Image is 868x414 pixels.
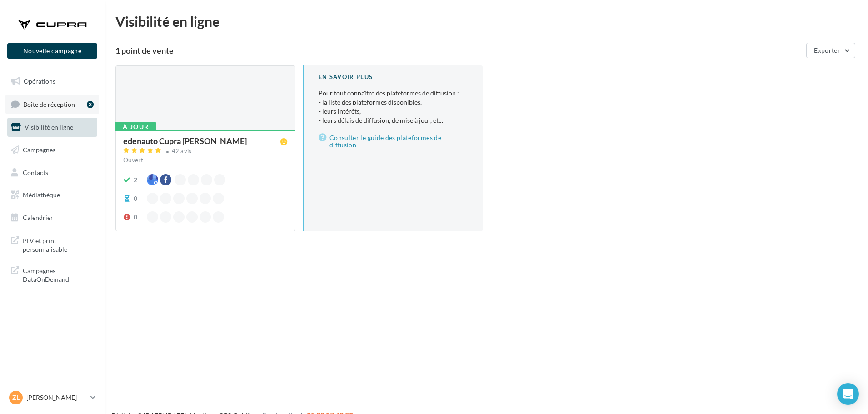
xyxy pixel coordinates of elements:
a: PLV et print personnalisable [5,231,99,258]
a: Campagnes [5,140,99,160]
p: [PERSON_NAME] [26,393,87,402]
span: Campagnes DataOnDemand [23,264,94,284]
div: 3 [87,101,94,108]
span: Boîte de réception [23,100,75,108]
span: Médiathèque [23,191,60,199]
div: Visibilité en ligne [115,15,857,28]
div: 0 [134,194,137,203]
div: edenauto Cupra [PERSON_NAME] [123,137,247,145]
a: Médiathèque [5,185,99,205]
span: Opérations [24,77,55,85]
li: - la liste des plateformes disponibles, [319,98,468,107]
a: Consulter le guide des plateformes de diffusion [319,132,468,150]
div: 0 [134,213,137,222]
div: 2 [134,175,137,185]
p: Pour tout connaître des plateformes de diffusion : [319,89,468,125]
div: Open Intercom Messenger [837,383,859,405]
a: Visibilité en ligne [5,118,99,137]
a: Opérations [5,72,99,91]
div: À jour [115,122,156,132]
div: En savoir plus [319,73,468,81]
span: Calendrier [23,214,53,221]
li: - leurs délais de diffusion, de mise à jour, etc. [319,116,468,125]
a: Boîte de réception3 [5,95,99,114]
span: Contacts [23,168,48,176]
span: Exporter [814,46,840,54]
span: Ouvert [123,156,143,164]
span: Zl [12,393,20,402]
button: Nouvelle campagne [7,43,97,59]
a: Campagnes DataOnDemand [5,261,99,288]
button: Exporter [806,43,855,58]
a: Zl [PERSON_NAME] [7,389,97,406]
a: Calendrier [5,208,99,227]
div: 1 point de vente [115,46,803,55]
a: Contacts [5,163,99,182]
li: - leurs intérêts, [319,107,468,116]
a: 42 avis [123,146,288,157]
span: PLV et print personnalisable [23,234,94,254]
span: Campagnes [23,146,55,154]
div: 42 avis [172,148,192,154]
span: Visibilité en ligne [25,123,73,131]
